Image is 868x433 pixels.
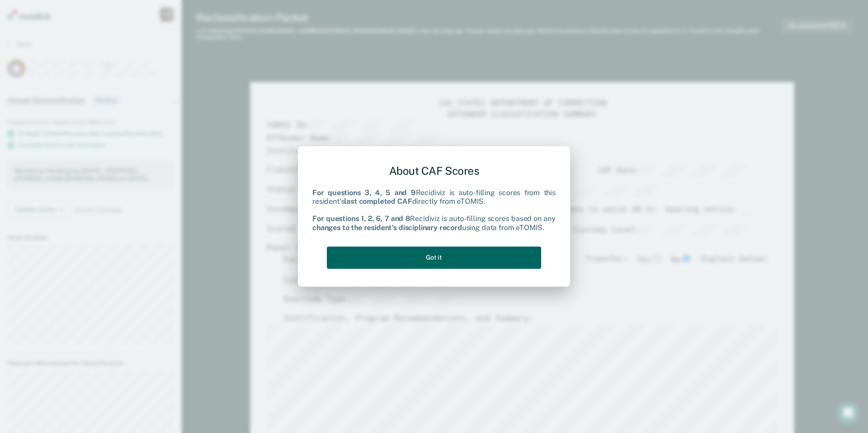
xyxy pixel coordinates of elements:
[312,157,556,185] div: About CAF Scores
[312,223,462,232] b: changes to the resident's disciplinary record
[312,188,556,232] div: Recidiviz is auto-filling scores from this resident's directly from eTOMIS. Recidiviz is auto-fil...
[312,215,410,223] b: For questions 1, 2, 6, 7 and 8
[327,246,541,269] button: Got it
[344,197,412,206] b: last completed CAF
[312,188,416,197] b: For questions 3, 4, 5 and 9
